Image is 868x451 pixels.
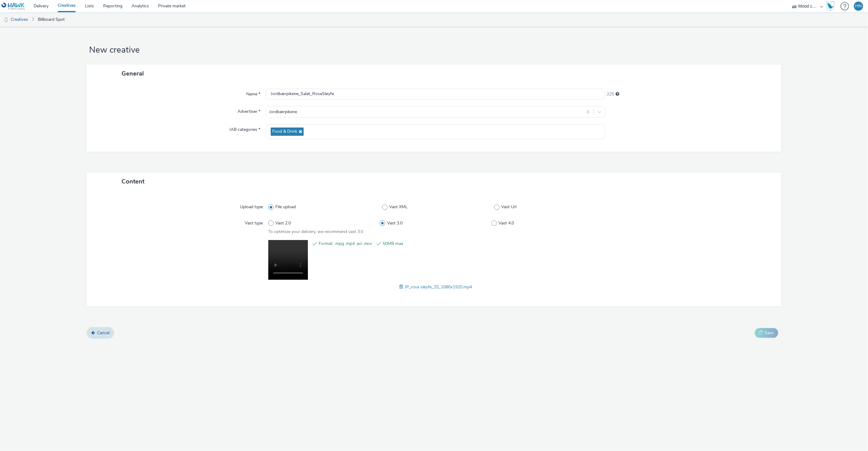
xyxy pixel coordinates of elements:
a: Billboard Spot [35,12,68,27]
span: Vast Url [501,204,517,210]
span: Save [765,330,774,336]
label: Advertiser * [235,106,263,115]
span: Cancel [97,330,110,336]
span: General [121,69,144,78]
span: Content [121,177,144,186]
div: HN [855,2,862,11]
span: Vast 2.0 [275,220,291,226]
label: Name * [244,89,263,97]
button: Save [755,328,778,338]
label: IAB categories * [227,124,263,133]
a: Hawk Academy [826,1,837,11]
span: To optimize your delivery, we recommend vast 3.0 [268,229,363,235]
img: dooh [3,17,9,23]
span: Food & Drink [272,129,297,134]
div: Maximum 255 characters [616,91,619,97]
span: JP_rosa sløyfe_25_1080x1920.mp4 [405,284,472,290]
img: Hawk Academy [826,1,835,11]
span: File upload [275,204,296,210]
span: Vast 4.0 [498,220,514,226]
input: Name [266,89,606,99]
span: 50MB max [383,240,437,247]
h1: New creative [87,44,781,56]
span: Format: .mpg .mp4 .avi .mov [319,240,372,247]
img: undefined Logo [2,2,25,10]
a: Cancel [87,327,114,339]
span: Vast XML [389,204,408,210]
label: Vast type [242,218,265,226]
label: Upload type [237,201,265,210]
span: 225 [607,91,614,97]
span: Vast 3.0 [387,220,403,226]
